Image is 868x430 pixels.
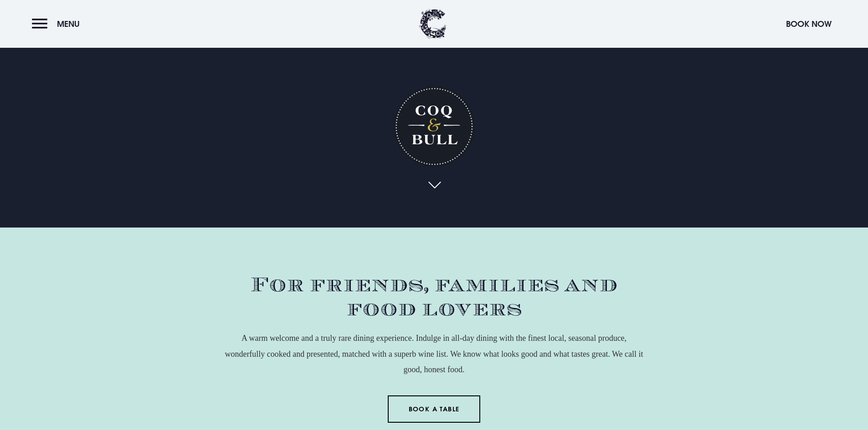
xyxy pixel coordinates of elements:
button: Book Now [781,14,836,34]
button: Menu [32,14,84,34]
span: Menu [57,19,80,29]
a: Book a Table [388,395,480,423]
h2: For friends, families and food lovers [225,273,644,321]
img: Clandeboye Lodge [419,9,447,39]
h1: Coq & Bull [393,86,475,167]
p: A warm welcome and a truly rare dining experience. Indulge in all-day dining with the finest loca... [225,330,644,377]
